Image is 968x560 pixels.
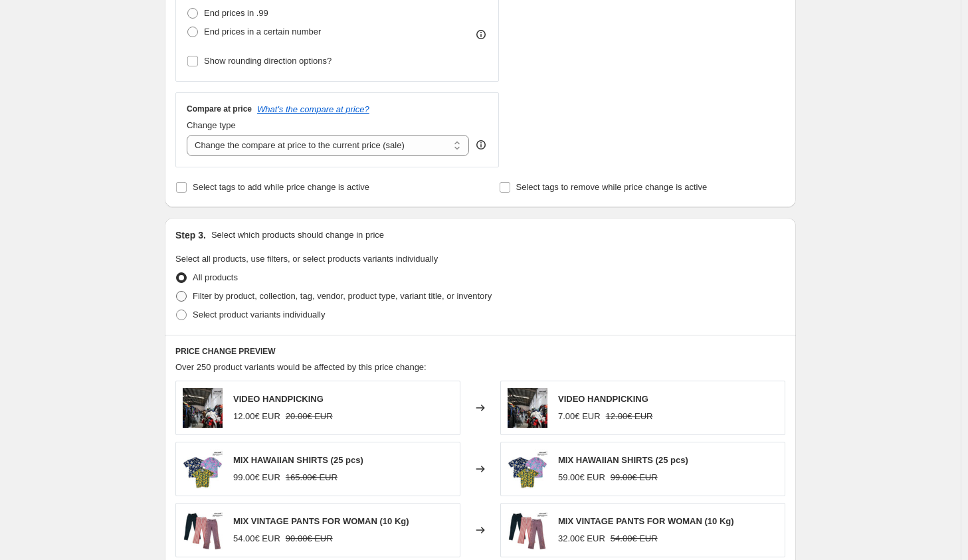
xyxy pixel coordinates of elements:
[516,182,708,192] span: Select tags to remove while price change is active
[558,455,688,465] span: MIX HAWAIIAN SHIRTS (25 pcs)
[508,510,547,550] img: mix-vintage-pants-for-woman_b9ef299d_80x.jpg
[474,138,488,151] div: help
[175,346,785,357] h6: PRICE CHANGE PREVIEW
[183,510,223,550] img: mix-vintage-pants-for-woman_b9ef299d_80x.jpg
[187,120,236,130] span: Change type
[183,449,223,489] img: mix-hawaiian-shirts_ac4bd1b2_80x.jpg
[257,104,369,114] button: What's the compare at price?
[233,411,280,421] span: 12.00€ EUR
[193,310,325,320] span: Select product variants individually
[233,516,409,526] span: MIX VINTAGE PANTS FOR WOMAN (10 Kg)
[558,394,648,404] span: VIDEO HANDPICKING
[508,449,547,489] img: mix-hawaiian-shirts_ac4bd1b2_80x.jpg
[286,533,333,543] span: 90.00€ EUR
[286,472,338,482] span: 165.00€ EUR
[193,182,369,192] span: Select tags to add while price change is active
[211,229,384,242] p: Select which products should change in price
[606,411,653,421] span: 12.00€ EUR
[193,291,492,301] span: Filter by product, collection, tag, vendor, product type, variant title, or inventory
[187,104,252,114] h3: Compare at price
[204,56,332,66] span: Show rounding direction options?
[175,254,438,264] span: Select all products, use filters, or select products variants individually
[233,394,324,404] span: VIDEO HANDPICKING
[558,411,601,421] span: 7.00€ EUR
[193,272,238,282] span: All products
[233,472,280,482] span: 99.00€ EUR
[558,516,734,526] span: MIX VINTAGE PANTS FOR WOMAN (10 Kg)
[175,229,206,242] h2: Step 3.
[611,472,658,482] span: 99.00€ EUR
[233,533,280,543] span: 54.00€ EUR
[233,455,363,465] span: MIX HAWAIIAN SHIRTS (25 pcs)
[204,8,268,18] span: End prices in .99
[286,411,333,421] span: 20.00€ EUR
[508,388,547,428] img: video-handpicking_80x.jpg
[558,472,605,482] span: 59.00€ EUR
[204,27,321,37] span: End prices in a certain number
[611,533,658,543] span: 54.00€ EUR
[183,388,223,428] img: video-handpicking_80x.jpg
[175,362,427,372] span: Over 250 product variants would be affected by this price change:
[558,533,605,543] span: 32.00€ EUR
